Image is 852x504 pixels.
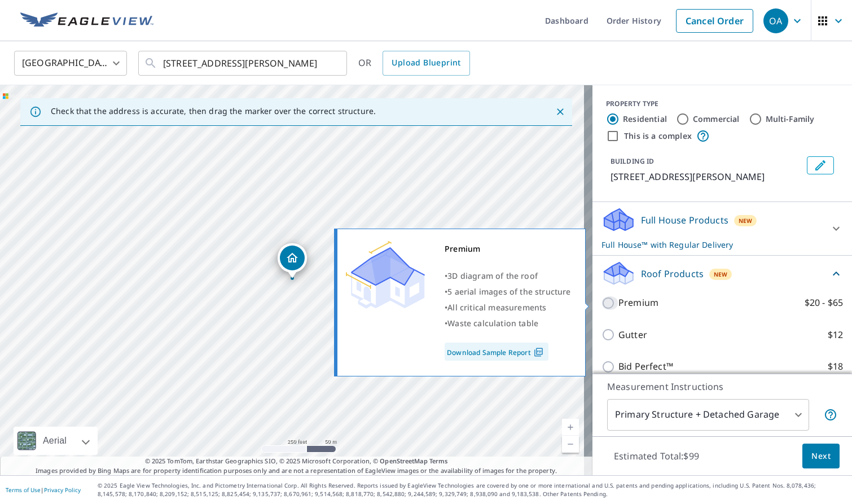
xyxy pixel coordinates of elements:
[346,241,425,309] img: Premium
[802,444,840,469] button: Next
[20,12,153,29] img: EV Logo
[553,104,568,119] button: Close
[828,328,843,342] p: $12
[763,8,788,33] div: OA
[445,241,571,257] div: Premium
[447,302,546,313] span: All critical measurements
[611,170,802,183] p: [STREET_ADDRESS][PERSON_NAME]
[445,268,571,284] div: •
[618,296,658,310] p: Premium
[447,318,538,328] span: Waste calculation table
[531,347,546,357] img: Pdf Icon
[601,239,823,251] p: Full House™ with Regular Delivery
[278,243,307,278] div: Dropped pin, building 1, Residential property, 1427 Westbrook Cir Gastonia, NC 28052
[358,51,470,76] div: OR
[601,260,843,287] div: Roof ProductsNew
[562,419,579,436] a: Current Level 17, Zoom In
[641,213,728,227] p: Full House Products
[766,113,815,125] label: Multi-Family
[618,360,673,374] p: Bid Perfect™
[14,427,98,455] div: Aerial
[445,315,571,331] div: •
[805,296,843,310] p: $20 - $65
[606,99,838,109] div: PROPERTY TYPE
[380,457,427,465] a: OpenStreetMap
[392,56,460,70] span: Upload Blueprint
[6,487,81,493] p: |
[383,51,469,76] a: Upload Blueprint
[739,216,753,225] span: New
[445,300,571,315] div: •
[98,481,846,498] p: © 2025 Eagle View Technologies, Inc. and Pictometry International Corp. All Rights Reserved. Repo...
[562,436,579,453] a: Current Level 17, Zoom Out
[44,486,81,494] a: Privacy Policy
[39,427,70,455] div: Aerial
[51,106,376,116] p: Check that the address is accurate, then drag the marker over the correct structure.
[693,113,740,125] label: Commercial
[714,270,728,279] span: New
[611,156,654,166] p: BUILDING ID
[447,286,570,297] span: 5 aerial images of the structure
[14,47,127,79] div: [GEOGRAPHIC_DATA]
[445,284,571,300] div: •
[624,130,692,142] label: This is a complex
[145,457,448,466] span: © 2025 TomTom, Earthstar Geographics SIO, © 2025 Microsoft Corporation, ©
[828,360,843,374] p: $18
[6,486,41,494] a: Terms of Use
[641,267,704,281] p: Roof Products
[445,343,548,361] a: Download Sample Report
[618,328,647,342] p: Gutter
[429,457,448,465] a: Terms
[605,444,708,468] p: Estimated Total: $99
[811,449,831,463] span: Next
[601,207,843,251] div: Full House ProductsNewFull House™ with Regular Delivery
[607,399,809,431] div: Primary Structure + Detached Garage
[676,9,753,33] a: Cancel Order
[623,113,667,125] label: Residential
[607,380,837,393] p: Measurement Instructions
[807,156,834,174] button: Edit building 1
[824,408,837,422] span: Your report will include the primary structure and a detached garage if one exists.
[163,47,324,79] input: Search by address or latitude-longitude
[447,270,538,281] span: 3D diagram of the roof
